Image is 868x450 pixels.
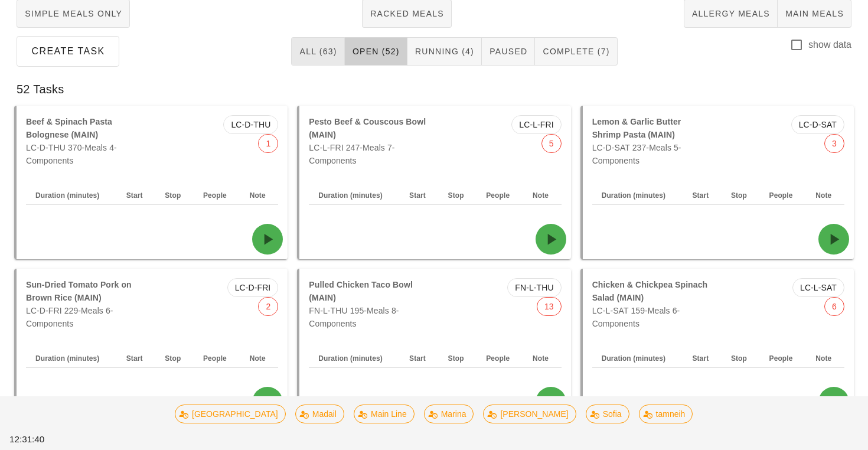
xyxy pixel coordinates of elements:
[19,108,152,174] div: LC-D-THU 370-Meals 4-Components
[592,117,681,139] b: Lemon & Garlic Butter Shrimp Pasta (MAIN)
[309,280,413,302] b: Pulled Chicken Taco Bowl (MAIN)
[523,349,562,368] th: Note
[117,186,156,205] th: Start
[477,349,523,368] th: People
[760,186,807,205] th: People
[26,117,112,139] b: Beef & Spinach Pasta Bolognese (MAIN)
[593,405,622,423] span: Sofia
[592,186,683,205] th: Duration (minutes)
[303,405,337,423] span: Madail
[544,298,554,315] span: 13
[592,349,683,368] th: Duration (minutes)
[482,37,535,66] button: Paused
[592,280,708,302] b: Chicken & Chickpea Spinach Salad (MAIN)
[722,186,760,205] th: Stop
[535,37,617,66] button: Complete (7)
[235,279,271,296] span: LC-D-FRI
[519,116,553,133] span: LC-L-FRI
[7,70,861,108] div: 52 Tasks
[585,271,719,337] div: LC-L-SAT 159-Meals 6-Components
[7,431,79,449] div: 12:31:40
[345,37,407,66] button: Open (52)
[808,39,851,51] label: show data
[683,349,722,368] th: Start
[439,349,477,368] th: Stop
[182,405,278,423] span: [GEOGRAPHIC_DATA]
[26,349,117,368] th: Duration (minutes)
[400,349,439,368] th: Start
[832,298,837,315] span: 6
[806,349,844,368] th: Note
[26,186,117,205] th: Duration (minutes)
[194,349,240,368] th: People
[370,9,444,18] span: Racked Meals
[407,37,482,66] button: Running (4)
[683,186,722,205] th: Start
[31,46,105,57] span: Create Task
[691,9,770,18] span: Allergy Meals
[477,186,523,205] th: People
[647,405,686,423] span: tamneih
[266,298,270,315] span: 2
[309,117,426,139] b: Pesto Beef & Couscous Bowl (MAIN)
[542,47,609,56] span: Complete (7)
[549,135,554,152] span: 5
[266,135,270,152] span: 1
[799,116,837,133] span: LC-D-SAT
[24,9,122,18] span: Simple Meals Only
[515,279,553,296] span: FN-L-THU
[489,47,527,56] span: Paused
[832,135,837,152] span: 3
[432,405,466,423] span: Marina
[400,186,439,205] th: Start
[302,108,435,174] div: LC-L-FRI 247-Meals 7-Components
[155,349,194,368] th: Stop
[806,186,844,205] th: Note
[309,349,400,368] th: Duration (minutes)
[231,116,270,133] span: LC-D-THU
[299,47,337,56] span: All (63)
[302,271,435,337] div: FN-L-THU 195-Meals 8-Components
[523,186,562,205] th: Note
[722,349,760,368] th: Stop
[17,36,119,67] button: Create Task
[361,405,407,423] span: Main Line
[491,405,569,423] span: [PERSON_NAME]
[415,47,474,56] span: Running (4)
[194,186,240,205] th: People
[291,37,344,66] button: All (63)
[352,47,400,56] span: Open (52)
[800,279,837,296] span: LC-L-SAT
[760,349,807,368] th: People
[439,186,477,205] th: Stop
[585,108,719,174] div: LC-D-SAT 237-Meals 5-Components
[240,186,279,205] th: Note
[785,9,844,18] span: Main Meals
[240,349,279,368] th: Note
[117,349,156,368] th: Start
[309,186,400,205] th: Duration (minutes)
[155,186,194,205] th: Stop
[26,280,132,302] b: Sun-Dried Tomato Pork on Brown Rice (MAIN)
[19,271,152,337] div: LC-D-FRI 229-Meals 6-Components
